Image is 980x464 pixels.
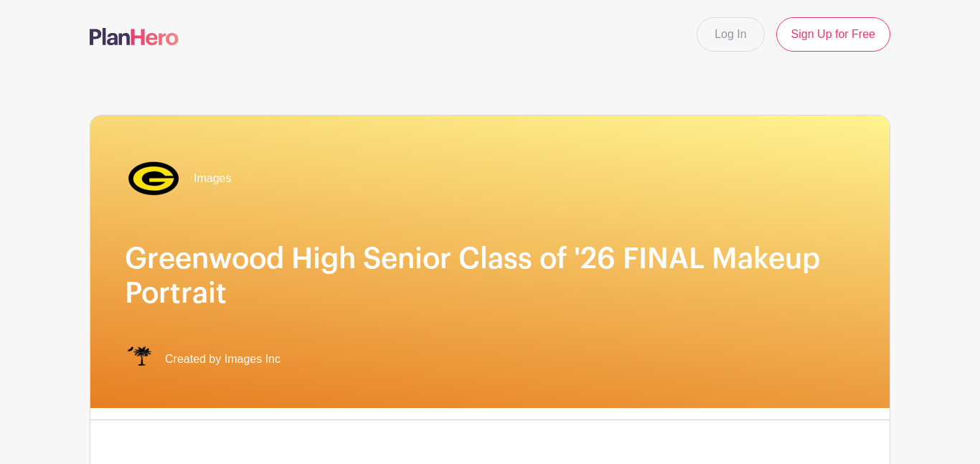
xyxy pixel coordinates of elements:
[165,351,281,368] span: Created by Images Inc
[194,170,231,187] span: Images
[90,28,179,45] img: logo-507f7623f17ff9eddc593b1ce0a138ce2505c220e1c5a4e2b4648c50719b7d32.svg
[125,242,855,311] h1: Greenwood High Senior Class of '26 FINAL Makeup Portrait
[125,150,182,207] img: greenwood%20transp.%20(1).png
[697,17,764,52] a: Log In
[776,17,890,52] a: Sign Up for Free
[125,345,154,374] img: IMAGES%20logo%20transparenT%20PNG%20s.png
